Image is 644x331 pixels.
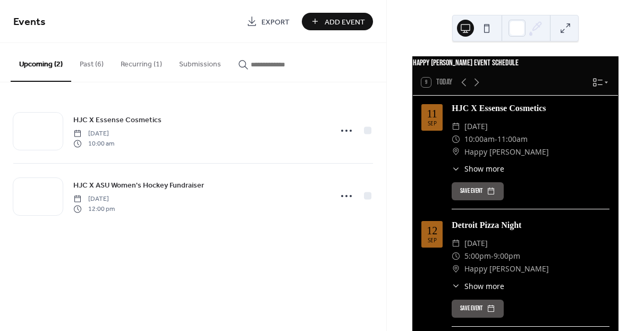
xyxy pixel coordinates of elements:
span: 12:00 pm [73,204,115,214]
span: Happy [PERSON_NAME] [464,146,549,158]
span: 5:00pm [464,250,491,262]
button: Add Event [302,13,373,30]
span: [DATE] [73,129,114,139]
div: Sep [428,238,437,243]
span: 11:00am [497,133,528,146]
button: ​Show more [452,163,504,174]
div: ​ [452,146,460,158]
span: 10:00am [464,133,495,146]
span: [DATE] [73,194,115,204]
span: [DATE] [464,237,488,250]
span: HJC X Essense Cosmetics [73,115,162,126]
div: ​ [452,262,460,275]
div: ​ [452,250,460,262]
button: Save event [452,300,504,318]
div: Happy [PERSON_NAME] event schedule [413,57,618,70]
div: ​ [452,133,460,146]
div: Sep [428,121,437,126]
div: ​ [452,237,460,250]
span: - [491,250,494,262]
button: Save event [452,182,504,200]
a: HJC X ASU Women's Hockey Fundraiser [73,179,204,191]
button: Upcoming (2) [11,43,71,82]
span: 9:00pm [494,250,520,262]
div: ​ [452,281,460,292]
button: Submissions [171,43,230,81]
button: ​Show more [452,281,504,292]
span: Export [261,16,290,28]
div: Detroit Pizza Night [452,219,609,232]
span: Events [13,12,46,32]
div: ​ [452,120,460,133]
div: HJC X Essense Cosmetics [452,102,609,115]
span: 10:00 am [73,139,114,148]
span: - [495,133,497,146]
div: 12 [427,225,437,236]
div: 11 [427,108,437,119]
span: Happy [PERSON_NAME] [464,262,549,275]
div: ​ [452,163,460,174]
a: HJC X Essense Cosmetics [73,114,162,126]
a: Export [239,13,298,30]
span: [DATE] [464,120,488,133]
span: HJC X ASU Women's Hockey Fundraiser [73,180,204,191]
span: Show more [464,163,504,174]
button: Recurring (1) [112,43,171,81]
span: Add Event [325,16,365,28]
button: Past (6) [71,43,112,81]
span: Show more [464,281,504,292]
